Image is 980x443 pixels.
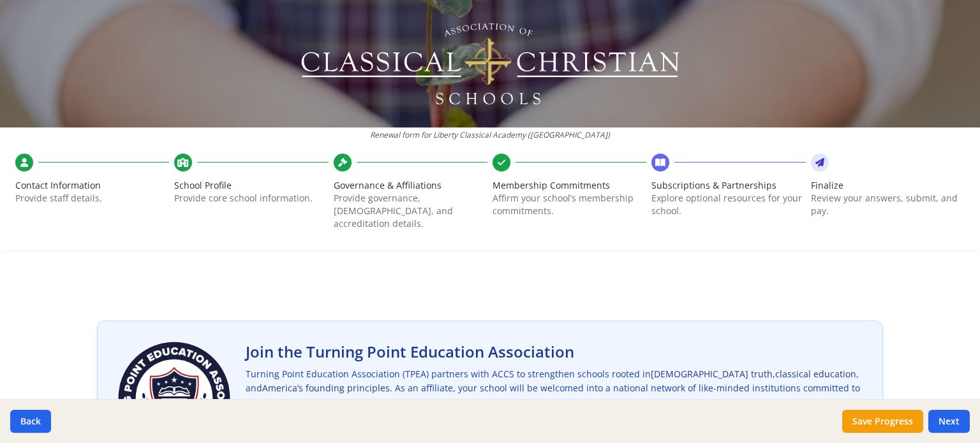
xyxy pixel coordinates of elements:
[15,192,169,205] p: Provide staff details.
[493,192,646,217] p: Affirm your school’s membership commitments.
[775,368,856,380] span: classical education
[493,179,646,192] span: Membership Commitments
[174,192,328,205] p: Provide core school information.
[811,179,965,192] span: Finalize
[174,179,328,192] span: School Profile
[262,382,390,394] span: America’s founding principles
[299,19,681,108] img: Logo
[842,410,923,433] button: Save Progress
[651,179,805,192] span: Subscriptions & Partnerships
[334,179,487,192] span: Governance & Affiliations
[651,368,773,380] span: [DEMOGRAPHIC_DATA] truth
[246,342,867,362] h2: Join the Turning Point Education Association
[651,192,805,217] p: Explore optional resources for your school.
[928,410,970,433] button: Next
[811,192,965,217] p: Review your answers, submit, and pay.
[15,179,169,192] span: Contact Information
[10,410,51,433] button: Back
[334,192,487,230] p: Provide governance, [DEMOGRAPHIC_DATA], and accreditation details.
